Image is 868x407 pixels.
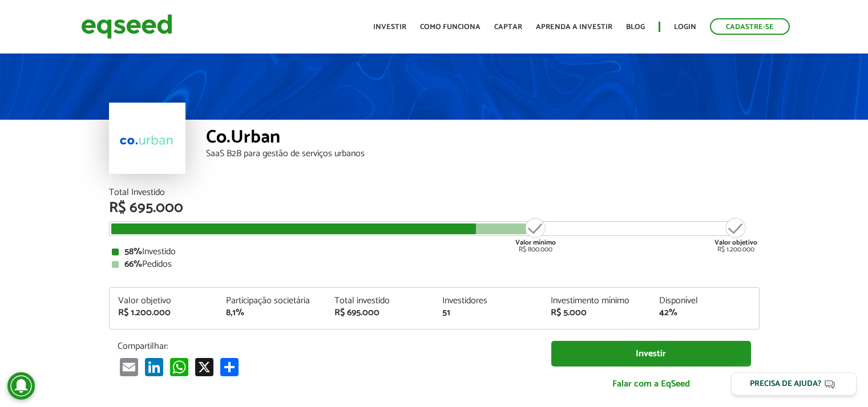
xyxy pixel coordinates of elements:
[514,217,557,253] div: R$ 800.000
[714,237,757,248] strong: Valor objetivo
[674,23,696,31] a: Login
[659,308,750,318] div: 42%
[109,188,760,197] div: Total Investido
[551,308,642,318] div: R$ 5.000
[442,296,534,306] div: Investidores
[168,357,191,376] a: WhatsApp
[226,308,317,318] div: 8,1%
[494,23,522,31] a: Captar
[143,357,165,376] a: LinkedIn
[659,296,750,306] div: Disponível
[373,23,406,31] a: Investir
[551,372,751,396] a: Falar com a EqSeed
[124,244,142,259] strong: 58%
[714,217,757,253] div: R$ 1.200.000
[626,23,645,31] a: Blog
[515,237,556,248] strong: Valor mínimo
[226,296,317,306] div: Participação societária
[112,260,757,269] div: Pedidos
[118,357,140,376] a: Email
[206,128,760,149] div: Co.Urban
[551,341,751,367] a: Investir
[334,308,426,318] div: R$ 695.000
[118,308,209,318] div: R$ 1.200.000
[551,296,642,306] div: Investimento mínimo
[193,357,216,376] a: X
[206,149,760,158] div: SaaS B2B para gestão de serviços urbanos
[112,247,757,257] div: Investido
[118,341,534,352] p: Compartilhar:
[118,296,209,306] div: Valor objetivo
[124,257,142,272] strong: 66%
[109,201,760,215] div: R$ 695.000
[218,357,241,376] a: Compartilhar
[334,296,426,306] div: Total investido
[442,308,534,318] div: 51
[710,18,790,35] a: Cadastre-se
[536,23,612,31] a: Aprenda a investir
[420,23,481,31] a: Como funciona
[81,11,172,42] img: EqSeed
